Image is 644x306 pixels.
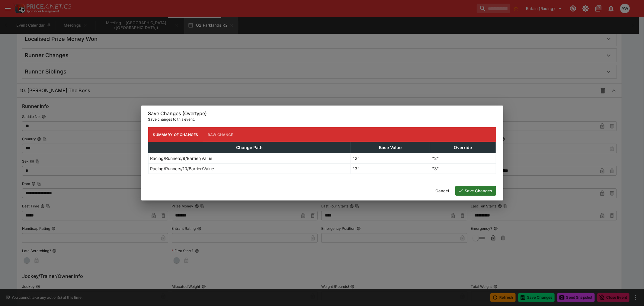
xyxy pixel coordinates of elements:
button: Summary of Changes [148,127,203,142]
button: Cancel [432,186,453,196]
td: "2" [430,153,496,164]
th: Base Value [351,142,430,153]
p: Racing/Runners/10/Barrier/Value [150,165,214,172]
button: Save Changes [455,186,496,196]
h6: Save Changes (Overtype) [148,110,496,117]
button: Raw Change [203,127,238,142]
th: Change Path [148,142,351,153]
td: "2" [351,153,430,164]
p: Save changes to this event. [148,116,496,122]
th: Override [430,142,496,153]
td: "3" [430,164,496,174]
td: "3" [351,164,430,174]
p: Racing/Runners/9/Barrier/Value [150,155,213,161]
